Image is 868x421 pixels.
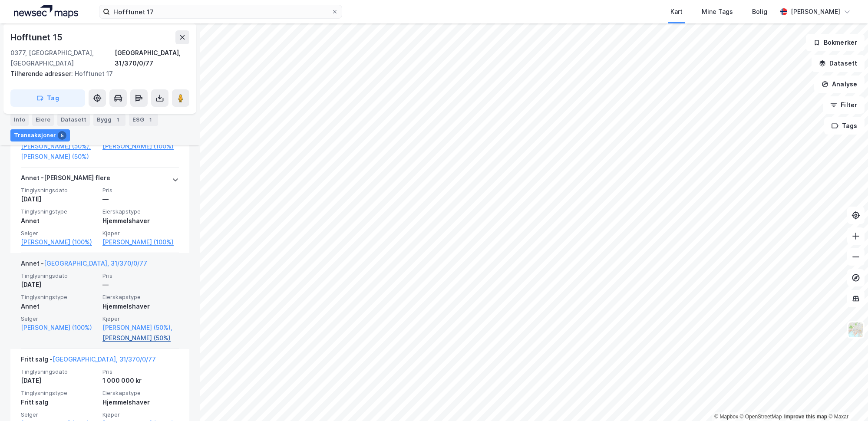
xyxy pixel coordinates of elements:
div: Hjemmelshaver [102,216,179,226]
div: Bolig [752,7,767,17]
a: [PERSON_NAME] (100%) [102,237,179,247]
div: 5 [58,131,66,140]
div: Hjemmelshaver [102,397,179,408]
span: Pris [102,187,179,194]
a: [PERSON_NAME] (50%), [102,322,179,333]
span: Tinglysningstype [21,293,97,301]
a: Improve this map [784,414,827,420]
a: Mapbox [714,414,738,420]
div: Hjemmelshaver [102,301,179,312]
div: [GEOGRAPHIC_DATA], 31/370/0/77 [115,48,189,69]
button: Bokmerker [806,34,865,51]
div: Kontrollprogram for chat [825,379,868,421]
div: [PERSON_NAME] [791,7,840,17]
a: [PERSON_NAME] (100%) [21,322,97,333]
span: Kjøper [102,315,179,322]
span: Pris [102,272,179,280]
div: Fritt salg [21,397,97,408]
a: [GEOGRAPHIC_DATA], 31/370/0/77 [44,260,147,267]
a: [PERSON_NAME] (100%) [21,237,97,247]
div: 1 [146,115,155,124]
div: — [102,280,179,290]
span: Tinglysningstype [21,208,97,215]
iframe: Chat Widget [825,379,868,421]
button: Tag [10,89,85,107]
button: Tags [824,117,865,135]
div: Kart [670,7,683,17]
a: [PERSON_NAME] (50%), [21,141,97,151]
button: Analyse [814,76,865,93]
div: 1 [113,115,122,124]
a: [PERSON_NAME] (50%) [102,333,179,343]
span: Eierskapstype [102,208,179,215]
div: Fritt salg - [21,354,156,368]
div: Hofftunet 17 [10,69,182,79]
span: Pris [102,368,179,375]
div: Eiere [32,114,54,126]
span: Kjøper [102,230,179,237]
span: Tinglysningsdato [21,368,97,375]
span: Tinglysningsdato [21,187,97,194]
div: Annet [21,301,97,312]
div: Annet [21,216,97,226]
a: [PERSON_NAME] (50%) [21,151,97,162]
a: OpenStreetMap [740,414,782,420]
div: Annet - [PERSON_NAME] flere [21,173,110,187]
img: logo.a4113a55bc3d86da70a041830d287a7e.svg [14,5,78,18]
button: Filter [823,96,865,114]
img: Z [848,322,864,338]
div: 1 000 000 kr [102,375,179,386]
div: Mine Tags [702,7,733,17]
div: ESG [129,114,158,126]
div: [DATE] [21,280,97,290]
div: [DATE] [21,194,97,204]
span: Tinglysningstype [21,389,97,397]
div: Annet - [21,258,147,272]
a: [GEOGRAPHIC_DATA], 31/370/0/77 [53,355,156,363]
div: Datasett [57,114,90,126]
div: [DATE] [21,375,97,386]
div: Hofftunet 15 [10,30,64,44]
span: Selger [21,411,97,418]
span: Tilhørende adresser: [10,70,75,77]
span: Eierskapstype [102,293,179,301]
a: [PERSON_NAME] (100%) [102,141,179,151]
span: Selger [21,230,97,237]
div: 0377, [GEOGRAPHIC_DATA], [GEOGRAPHIC_DATA] [10,48,115,69]
button: Datasett [812,55,865,72]
span: Selger [21,315,97,322]
span: Tinglysningsdato [21,272,97,280]
span: Eierskapstype [102,389,179,397]
input: Søk på adresse, matrikkel, gårdeiere, leietakere eller personer [110,5,331,18]
span: Kjøper [102,411,179,418]
div: Bygg [93,114,125,126]
div: — [102,194,179,204]
div: Transaksjoner [10,129,70,141]
div: Info [10,114,29,126]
